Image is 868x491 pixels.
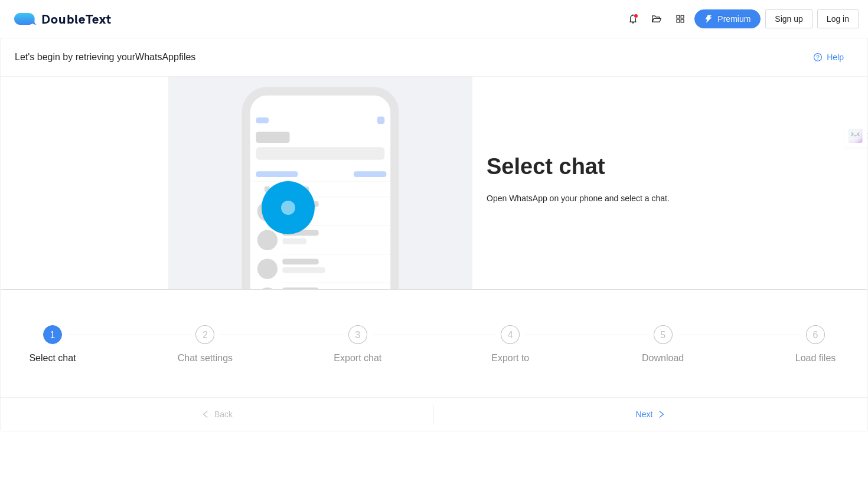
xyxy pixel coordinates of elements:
img: logo [14,13,41,25]
span: right [657,410,665,420]
div: 3Export chat [324,325,476,368]
button: appstore [671,9,690,28]
button: Nextright [434,405,867,424]
span: 3 [355,330,360,340]
h1: Select chat [487,153,700,181]
button: bell [624,9,642,28]
button: Sign up [765,9,812,28]
span: 1 [50,330,56,340]
div: Download [642,349,684,368]
div: Chat settings [178,349,233,368]
div: Export to [491,349,529,368]
div: 1Select chat [18,325,171,368]
div: Export chat [334,349,381,368]
span: Next [636,408,653,421]
div: 5Download [629,325,781,368]
div: 2Chat settings [171,325,323,368]
div: Select chat [29,349,76,368]
span: question-circle [814,53,822,63]
span: folder-open [648,14,665,24]
span: thunderbolt [704,15,713,24]
span: 6 [813,330,818,340]
div: 4Export to [476,325,628,368]
span: Log in [827,12,849,25]
span: 4 [508,330,513,340]
button: Log in [817,9,859,28]
span: bell [624,14,642,24]
div: Open WhatsApp on your phone and select a chat. [487,192,700,205]
div: Load files [795,349,836,368]
div: 6Load files [781,325,850,368]
button: leftBack [1,405,433,424]
button: thunderboltPremium [694,9,761,28]
a: logoDoubleText [14,13,112,25]
button: folder-open [647,9,666,28]
span: Sign up [775,12,802,25]
div: DoubleText [14,13,112,25]
button: question-circleHelp [804,48,853,67]
span: appstore [671,14,689,24]
span: Help [827,51,844,64]
span: 5 [660,330,665,340]
span: Premium [717,12,750,25]
span: 2 [203,330,208,340]
div: Let's begin by retrieving your WhatsApp files [15,50,804,64]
